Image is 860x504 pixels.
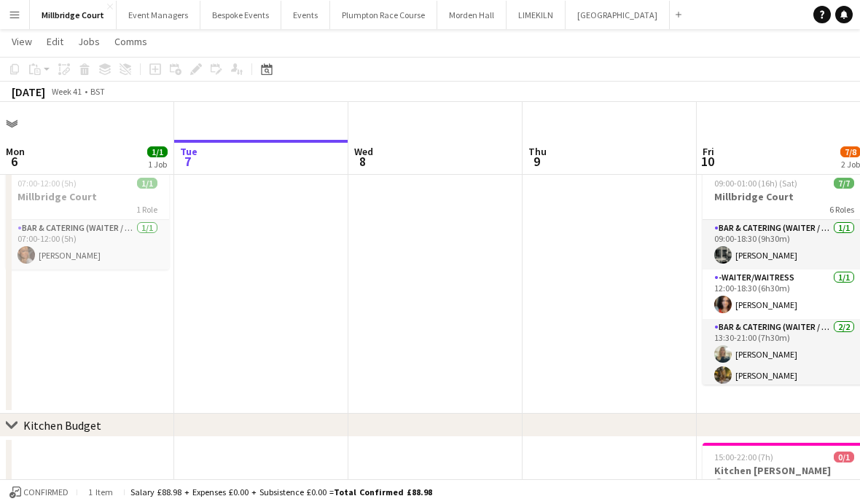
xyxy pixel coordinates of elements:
span: 09:00-01:00 (16h) (Sat) [714,178,797,189]
h3: Millbridge Court [6,190,169,203]
span: 07:00-12:00 (5h) [17,178,77,189]
span: Millbridge Court [724,478,782,489]
button: Event Managers [117,1,200,29]
button: Morden Hall [437,1,507,29]
span: 1/1 [137,178,157,189]
span: Confirmed [23,487,69,497]
span: 7 [178,153,198,170]
a: Comms [109,32,153,51]
button: [GEOGRAPHIC_DATA] [566,1,670,29]
app-job-card: 07:00-12:00 (5h)1/1Millbridge Court1 RoleBar & Catering (Waiter / waitress)1/107:00-12:00 (5h)[PE... [6,169,169,269]
span: 1 item [83,487,118,497]
button: Confirmed [7,484,71,500]
span: View [12,35,32,48]
span: Comms [114,35,147,48]
span: 8 [352,153,373,170]
span: 7/7 [834,178,854,189]
span: Edit [47,35,63,48]
span: 1/1 [147,146,168,157]
span: Fri [703,145,714,158]
span: 10 [700,153,714,170]
span: 9 [526,153,547,170]
button: LIMEKILN [507,1,566,29]
span: Total Confirmed £88.98 [334,487,432,497]
div: BST [90,86,105,97]
a: Jobs [72,32,106,51]
button: Plumpton Race Course [330,1,437,29]
span: Tue [180,145,198,158]
div: 1 Job [148,159,167,170]
span: 1 Role [136,204,157,215]
app-card-role: Bar & Catering (Waiter / waitress)1/107:00-12:00 (5h)[PERSON_NAME] [6,220,169,269]
span: 15:00-22:00 (7h) [714,452,773,462]
span: 1 Role [833,478,854,489]
span: 0/1 [834,452,854,462]
span: Week 41 [48,86,85,97]
span: 6 [4,153,25,170]
a: Edit [41,32,69,51]
div: Salary £88.98 + Expenses £0.00 + Subsistence £0.00 = [130,487,432,497]
span: Jobs [78,35,100,48]
span: Wed [354,145,373,158]
span: Thu [528,145,547,158]
span: Mon [6,145,25,158]
div: Kitchen Budget [23,418,101,433]
div: [DATE] [12,84,45,99]
a: View [6,32,38,51]
button: Events [281,1,330,29]
button: Bespoke Events [200,1,281,29]
button: Millbridge Court [30,1,117,29]
span: 6 Roles [829,204,854,215]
